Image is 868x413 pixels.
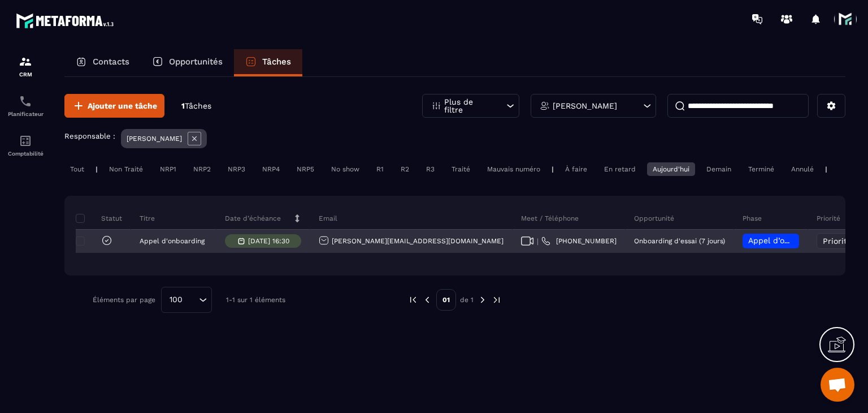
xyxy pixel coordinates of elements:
p: [DATE] 16:30 [248,237,289,245]
p: 01 [436,289,456,311]
div: Demain [701,162,737,176]
div: À faire [559,162,593,176]
div: Terminé [743,162,780,176]
span: Appel d’onboarding planifié [748,236,855,245]
p: Onboarding d'essai (7 jours) [634,237,725,245]
img: next [478,295,488,305]
div: Tout [64,162,90,176]
img: prev [408,295,418,305]
p: CRM [3,71,48,78]
div: Search for option [161,287,212,313]
img: next [492,295,502,305]
div: R1 [371,162,389,176]
div: Non Traité [103,162,149,176]
img: prev [422,295,432,305]
div: NRP4 [257,162,285,176]
p: Email [319,214,337,223]
div: Traité [446,162,476,176]
p: Comptabilité [3,150,48,157]
p: | [825,165,827,173]
a: [PHONE_NUMBER] [541,236,617,246]
p: Opportunité [634,214,674,223]
div: Ouvrir le chat [821,368,854,402]
p: Opportunités [169,57,223,67]
img: formation [19,55,32,68]
p: Priorité [817,214,840,223]
p: Date d’échéance [225,214,281,223]
div: Aujourd'hui [647,162,695,176]
p: Éléments par page [93,296,155,304]
p: Tâches [262,57,291,67]
p: Plus de filtre [444,98,494,114]
span: Tâches [185,101,211,110]
p: Appel d'onboarding [140,237,205,245]
a: Opportunités [141,49,234,76]
div: R2 [395,162,415,176]
span: Priorité [823,236,852,246]
a: Contacts [64,49,141,76]
img: logo [16,10,118,31]
div: R3 [420,162,440,176]
div: No show [325,162,365,176]
p: [PERSON_NAME] [127,135,182,143]
p: Titre [140,214,155,223]
p: Responsable : [64,132,115,140]
div: Mauvais numéro [481,162,546,176]
p: de 1 [460,295,474,304]
p: Meet / Téléphone [521,214,579,223]
p: 1 [181,101,211,111]
p: [PERSON_NAME] [553,102,617,110]
div: En retard [598,162,641,176]
p: | [552,165,554,173]
p: Statut [79,214,122,223]
p: Contacts [93,57,129,67]
a: accountantaccountantComptabilité [3,126,48,165]
div: Annulé [785,162,819,176]
button: Ajouter une tâche [64,94,164,118]
input: Search for option [186,294,196,306]
a: formationformationCRM [3,46,48,86]
span: | [537,237,539,246]
p: | [96,165,98,173]
div: NRP1 [154,162,182,176]
a: Tâches [234,49,302,76]
p: Planificateur [3,111,48,117]
div: NRP5 [291,162,320,176]
div: NRP3 [222,162,251,176]
p: Phase [743,214,762,223]
a: schedulerschedulerPlanificateur [3,86,48,126]
span: Ajouter une tâche [88,100,157,111]
p: 1-1 sur 1 éléments [226,296,285,304]
img: scheduler [19,94,32,108]
span: 100 [166,294,186,306]
img: accountant [19,134,32,148]
div: NRP2 [188,162,216,176]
